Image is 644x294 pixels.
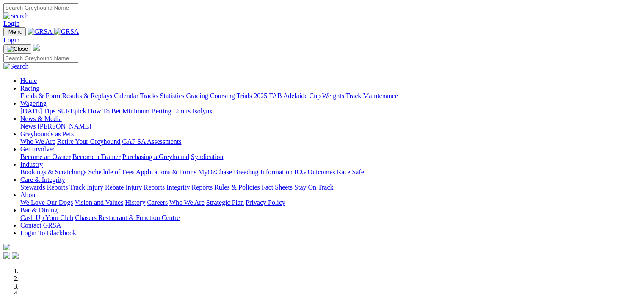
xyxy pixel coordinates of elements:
a: Grading [186,92,208,99]
a: Calendar [114,92,138,99]
a: Tracks [140,92,158,99]
img: logo-grsa-white.png [3,244,10,250]
div: About [20,199,641,206]
a: MyOzChase [198,168,232,176]
img: GRSA [54,28,79,36]
a: Trials [236,92,252,99]
a: History [125,199,145,206]
a: Fact Sheets [262,184,293,191]
a: Purchasing a Greyhound [122,153,189,160]
a: Weights [322,92,344,99]
a: News [20,123,36,130]
img: twitter.svg [12,252,19,259]
a: News & Media [20,115,62,122]
a: Bar & Dining [20,206,58,214]
a: Bookings & Scratchings [20,168,86,176]
a: Integrity Reports [166,184,213,191]
a: Cash Up Your Club [20,214,73,221]
img: Search [3,12,29,20]
a: Coursing [210,92,235,99]
a: Results & Replays [62,92,112,99]
a: Fields & Form [20,92,60,99]
a: Stay On Track [294,184,333,191]
div: Racing [20,92,641,100]
a: Chasers Restaurant & Function Centre [75,214,180,221]
a: Home [20,77,37,84]
button: Toggle navigation [3,27,26,36]
a: Schedule of Fees [88,168,134,176]
div: Bar & Dining [20,214,641,222]
input: Search [3,3,78,12]
a: Industry [20,161,43,168]
div: Industry [20,168,641,176]
input: Search [3,54,78,63]
div: Get Involved [20,153,641,161]
a: Become a Trainer [72,153,121,160]
img: Close [7,46,28,52]
a: GAP SA Assessments [122,138,182,145]
div: Wagering [20,107,641,115]
a: Login [3,20,19,27]
a: Become an Owner [20,153,71,160]
a: Statistics [160,92,185,99]
a: SUREpick [57,107,86,115]
a: Stewards Reports [20,184,68,191]
div: Care & Integrity [20,184,641,191]
a: Vision and Values [75,199,123,206]
a: Greyhounds as Pets [20,130,74,137]
a: Track Maintenance [346,92,398,99]
a: [DATE] Tips [20,107,55,115]
img: facebook.svg [3,252,10,259]
a: Strategic Plan [206,199,244,206]
a: Syndication [191,153,223,160]
a: Login [3,36,19,44]
a: Race Safe [337,168,364,176]
img: GRSA [28,28,53,36]
a: Track Injury Rebate [69,184,124,191]
a: [PERSON_NAME] [37,123,91,130]
a: Retire Your Greyhound [57,138,121,145]
a: How To Bet [88,107,121,115]
a: ICG Outcomes [294,168,335,176]
div: News & Media [20,123,641,130]
div: Greyhounds as Pets [20,138,641,146]
img: logo-grsa-white.png [33,44,40,51]
a: Get Involved [20,146,56,153]
a: Contact GRSA [20,222,61,229]
a: Careers [147,199,168,206]
a: Wagering [20,100,47,107]
a: Who We Are [169,199,205,206]
img: Search [3,63,29,70]
button: Toggle navigation [3,44,31,54]
a: About [20,191,37,198]
span: Menu [8,29,22,35]
a: We Love Our Dogs [20,199,73,206]
a: Isolynx [192,107,213,115]
a: Applications & Forms [136,168,196,176]
a: Breeding Information [234,168,293,176]
a: Care & Integrity [20,176,65,183]
a: Login To Blackbook [20,229,76,236]
a: Privacy Policy [246,199,285,206]
a: 2025 TAB Adelaide Cup [254,92,321,99]
a: Who We Are [20,138,55,145]
a: Rules & Policies [214,184,260,191]
a: Racing [20,85,39,92]
a: Minimum Betting Limits [122,107,191,115]
a: Injury Reports [125,184,165,191]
